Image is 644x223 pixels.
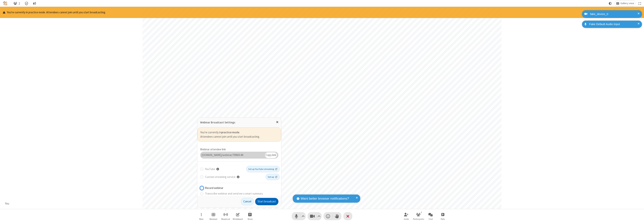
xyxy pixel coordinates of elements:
[221,218,230,220] span: Broadcast
[208,211,219,222] button: Manage Breakout Rooms
[19,2,20,5] span: 1
[200,121,235,124] label: Webinar Broadcast Settings
[205,166,245,172] label: YouTube
[3,10,106,15] p: You're currently in practice mode. Attendees cannot join until you start broadcasting.
[236,174,240,180] button: Live stream to a custom RTMP server must be set up before your meeting.
[4,201,11,206] div: You
[255,198,278,205] button: Start broadcast
[420,211,423,214] div: 1
[323,212,332,220] button: Send a reaction
[301,212,306,220] button: Audio settings
[247,218,253,220] span: Share
[437,211,448,222] button: Open poll
[413,211,424,222] button: Open participant list
[221,131,239,134] b: practice mode
[413,218,424,220] span: Participants
[308,212,322,220] button: Stop video (⌘+Shift+V)
[241,198,254,205] button: Cancel
[620,2,634,5] span: Gallery view
[332,212,341,220] button: Raise hand
[246,166,280,172] a: Set up YouTube streaming
[200,135,278,139] label: Attendees cannot join until you start broadcasting.
[343,212,352,220] button: End or leave meeting
[196,211,207,222] button: Open menu
[233,218,243,220] span: Whiteboard
[232,211,243,222] button: Open shared whiteboard
[215,166,220,172] button: Live stream to YouTube must be set up before your meeting. For instructions on how to set it up, ...
[200,152,265,159] div: [DOMAIN_NAME]/webinar/79960144
[200,147,278,152] div: Webinar attendee link
[244,211,256,222] button: Start sharing
[589,12,639,16] div: fake_device_0
[265,152,277,158] div: Copy link
[199,218,203,220] span: More
[404,218,409,220] span: Invite
[637,1,643,6] button: Fullscreen
[205,186,278,190] label: Record webinar
[613,8,640,16] button: Start broadcasting
[12,1,22,6] button: Open participant list
[205,174,264,180] label: Custom streaming service
[401,211,412,222] button: Invite participants (⌘+Shift+I)
[205,192,278,196] label: Transcribe webinar and send me a smart summary
[301,196,349,201] span: Want better browser notifications?
[588,22,639,26] div: Fake Default Audio Input
[425,211,436,222] button: Open chat
[292,212,306,220] button: Mute (⌘+Shift+A)
[317,212,322,220] button: Video setting
[607,1,613,6] button: Using system theme
[23,1,30,6] div: Meeting details Encryption enabled
[3,1,7,6] img: QA Selenium DO NOT DELETE OR CHANGE
[273,118,281,127] button: Close popover
[220,211,231,222] button: Broadcast
[441,218,445,220] span: Polls
[266,174,280,180] a: Set up
[209,218,217,220] span: Breakout
[429,218,433,220] span: Chat
[200,130,278,135] label: You're currently in .
[615,1,636,6] button: Change layout
[31,1,37,6] button: Conversation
